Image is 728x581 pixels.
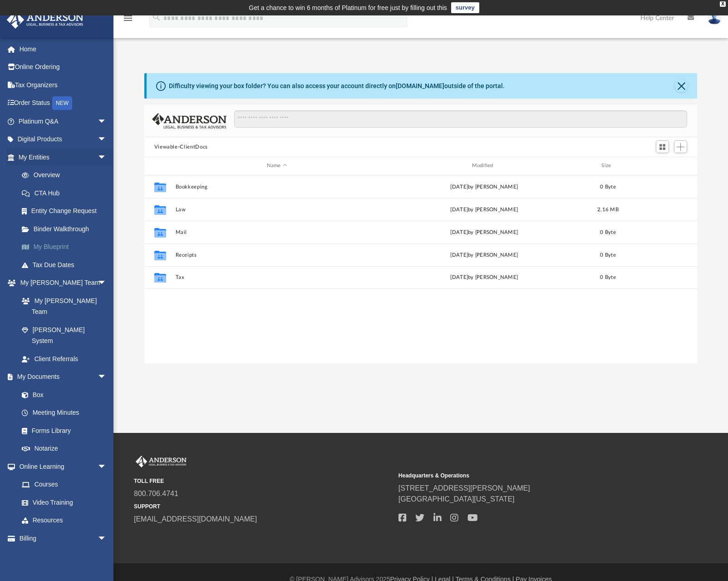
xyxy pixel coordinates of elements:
[675,79,688,92] button: Close
[590,162,626,170] div: Size
[674,140,688,153] button: Add
[6,94,120,113] a: Order StatusNEW
[600,229,616,234] span: 0 Byte
[6,148,120,166] a: My Entitiesarrow_drop_down
[451,2,479,13] a: survey
[123,17,133,24] a: menu
[144,175,698,363] div: grid
[13,292,111,321] a: My [PERSON_NAME] Team
[13,202,120,220] a: Entity Change Request
[13,220,120,238] a: Binder Walkthrough
[597,207,619,212] span: 2.16 MB
[600,184,616,189] span: 0 Byte
[98,368,116,387] span: arrow_drop_down
[169,81,505,91] div: Difficulty viewing your box folder? You can also access your account directly on outside of the p...
[6,529,120,547] a: Billingarrow_drop_down
[6,274,116,292] a: My [PERSON_NAME] Teamarrow_drop_down
[13,256,120,274] a: Tax Due Dates
[134,490,178,497] a: 800.706.4741
[13,386,111,404] a: Box
[175,184,379,190] button: Bookkeeping
[398,495,515,503] a: [GEOGRAPHIC_DATA][US_STATE]
[98,274,116,293] span: arrow_drop_down
[13,440,116,458] a: Notarize
[398,484,530,492] a: [STREET_ADDRESS][PERSON_NAME]
[98,130,116,149] span: arrow_drop_down
[52,96,72,110] div: NEW
[175,252,379,258] button: Receipts
[175,274,379,280] button: Tax
[4,11,86,29] img: Anderson Advisors Platinum Portal
[656,140,669,153] button: Switch to Grid View
[234,110,687,128] input: Search files and folders
[13,511,116,530] a: Resources
[383,205,586,214] div: [DATE] by [PERSON_NAME]
[134,502,392,511] small: SUPPORT
[98,529,116,548] span: arrow_drop_down
[6,368,116,386] a: My Documentsarrow_drop_down
[708,11,721,25] img: User Pic
[600,252,616,257] span: 0 Byte
[6,76,120,94] a: Tax Organizers
[6,112,120,130] a: Platinum Q&Aarrow_drop_down
[383,228,586,236] div: [DATE] by [PERSON_NAME]
[134,515,257,523] a: [EMAIL_ADDRESS][DOMAIN_NAME]
[6,130,120,149] a: Digital Productsarrow_drop_down
[154,143,208,151] button: Viewable-ClientDocs
[134,456,188,467] img: Anderson Advisors Platinum Portal
[383,273,586,282] div: [DATE] by [PERSON_NAME]
[148,162,171,170] div: id
[6,457,116,476] a: Online Learningarrow_drop_down
[175,229,379,235] button: Mail
[383,251,586,259] div: [DATE] by [PERSON_NAME]
[382,162,585,170] div: Modified
[6,58,120,76] a: Online Ordering
[13,404,116,422] a: Meeting Minutes
[123,13,133,24] i: menu
[13,350,116,368] a: Client Referrals
[13,422,111,440] a: Forms Library
[383,183,586,191] div: [DATE] by [PERSON_NAME]
[600,275,616,280] span: 0 Byte
[630,162,694,170] div: id
[720,1,726,7] div: close
[398,472,657,480] small: Headquarters & Operations
[249,2,447,13] div: Get a chance to win 6 months of Platinum for free just by filling out this
[175,207,379,213] button: Law
[6,40,120,58] a: Home
[98,112,116,131] span: arrow_drop_down
[98,148,116,167] span: arrow_drop_down
[6,547,120,566] a: Events Calendar
[13,166,120,184] a: Overview
[396,82,444,89] a: [DOMAIN_NAME]
[13,476,116,494] a: Courses
[13,493,111,511] a: Video Training
[98,457,116,476] span: arrow_drop_down
[134,477,392,485] small: TOLL FREE
[13,238,120,256] a: My Blueprint
[13,321,116,350] a: [PERSON_NAME] System
[175,162,378,170] div: Name
[152,12,162,22] i: search
[13,184,120,202] a: CTA Hub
